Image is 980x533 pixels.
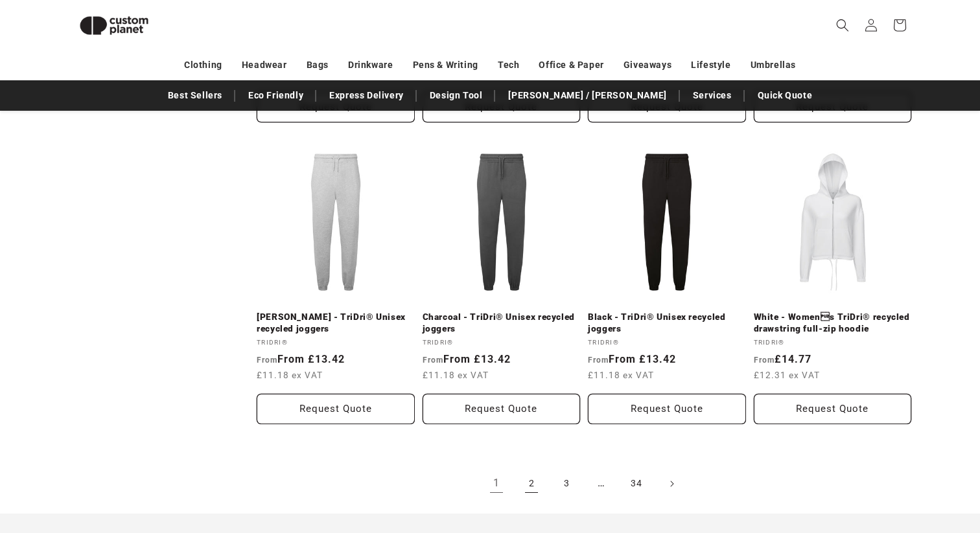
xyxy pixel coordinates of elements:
button: Request Quote [588,394,746,424]
span: … [587,470,616,498]
a: Services [686,84,738,107]
a: Tech [498,54,519,76]
a: Quick Quote [751,84,819,107]
a: Bags [307,54,329,76]
a: Drinkware [348,54,393,76]
button: Request Quote [257,394,415,424]
a: Page 3 [552,470,581,498]
nav: Pagination [257,470,911,498]
a: Charcoal - TriDri® Unisex recycled joggers [423,312,581,334]
a: Black - TriDri® Unisex recycled joggers [588,312,746,334]
img: Custom Planet [69,5,159,46]
a: Design Tool [423,84,489,107]
a: Clothing [184,54,222,76]
a: Pens & Writing [413,54,478,76]
a: Next page [657,470,686,498]
a: White - Womens TriDri® recycled drawstring full-zip hoodie [754,312,912,334]
a: Page 34 [622,470,651,498]
iframe: Chat Widget [758,393,980,533]
a: Lifestyle [691,54,730,76]
a: Express Delivery [323,84,410,107]
a: Umbrellas [751,54,796,76]
a: Page 2 [517,470,546,498]
button: Request Quote [423,394,581,424]
a: Office & Paper [539,54,603,76]
button: Request Quote [754,394,912,424]
summary: Search [828,11,857,40]
a: Page 1 [482,470,511,498]
a: Best Sellers [161,84,229,107]
a: Headwear [242,54,287,76]
a: Eco Friendly [242,84,310,107]
a: [PERSON_NAME] - TriDri® Unisex recycled joggers [257,312,415,334]
a: [PERSON_NAME] / [PERSON_NAME] [502,84,673,107]
a: Giveaways [624,54,671,76]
